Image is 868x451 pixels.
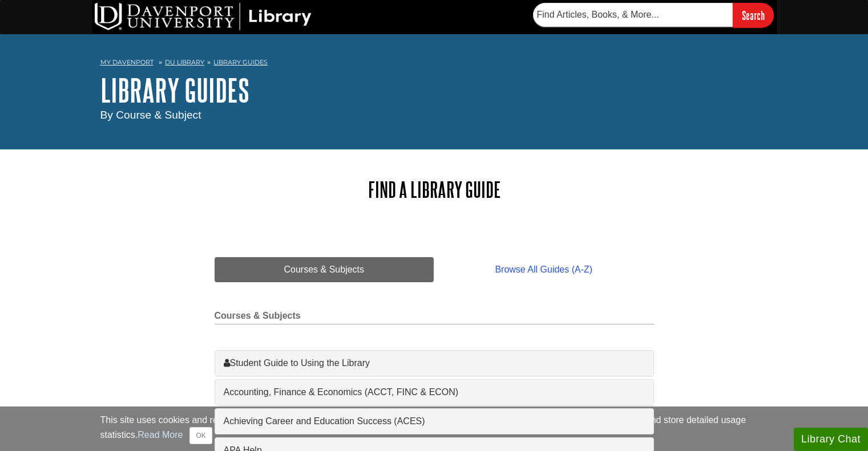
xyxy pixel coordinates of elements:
nav: breadcrumb [100,55,768,73]
h2: Find a Library Guide [215,178,654,201]
input: Find Articles, Books, & More... [533,3,733,27]
img: DU Library [95,3,312,30]
a: Browse All Guides (A-Z) [434,257,653,282]
h1: Library Guides [100,73,768,107]
a: Accounting, Finance & Economics (ACCT, FINC & ECON) [224,385,645,399]
a: Library Guides [213,58,268,66]
input: Search [733,3,774,27]
a: Courses & Subjects [215,257,434,282]
div: By Course & Subject [100,107,768,124]
button: Close [189,427,212,444]
a: My Davenport [100,58,154,67]
a: Read More [138,430,183,440]
div: This site uses cookies and records your IP address for usage statistics. Additionally, we use Goo... [100,413,768,444]
form: Searches DU Library's articles, books, and more [533,3,774,27]
a: Student Guide to Using the Library [224,356,645,370]
button: Library Chat [794,428,868,451]
h2: Courses & Subjects [215,311,654,324]
a: DU Library [165,58,204,66]
a: Achieving Career and Education Success (ACES) [224,415,645,428]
